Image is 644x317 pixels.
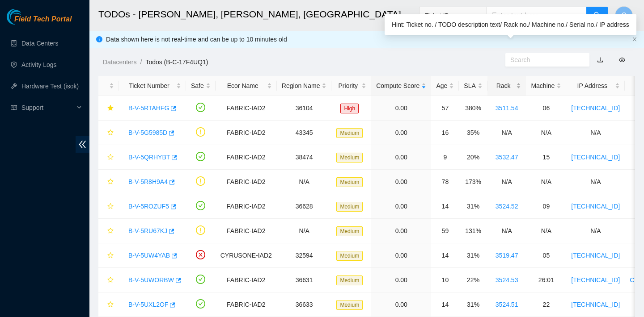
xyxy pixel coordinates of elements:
td: 9 [431,145,459,170]
span: Medium [336,300,363,310]
td: N/A [566,121,625,145]
a: Akamai TechnologiesField Tech Portal [7,16,72,28]
td: 0.00 [371,292,431,317]
td: N/A [566,170,625,194]
a: B-V-5UW4YAB [128,252,170,259]
span: star [107,203,114,210]
td: 15 [526,145,566,170]
span: Ticket ID [425,9,481,22]
a: B-V-5UXL2OF [128,301,168,308]
td: N/A [526,121,566,145]
span: star [107,154,114,161]
td: N/A [487,121,526,145]
a: B-V-5G5985D [128,129,167,136]
a: [TECHNICAL_ID] [571,203,620,210]
td: 36631 [277,268,332,292]
td: 0.00 [371,219,431,243]
span: / [140,58,142,66]
td: 78 [431,170,459,194]
td: 0.00 [371,194,431,219]
span: Medium [336,202,363,212]
span: exclamation-circle [196,127,205,137]
a: Hardware Test (isok) [21,83,79,90]
td: 0.00 [371,170,431,194]
td: 31% [459,292,487,317]
td: 59 [431,219,459,243]
span: Medium [336,177,363,187]
img: Akamai Technologies [7,9,45,25]
a: download [597,56,603,63]
a: Datacenters [103,58,136,66]
td: 31% [459,243,487,268]
a: 3524.52 [496,203,518,210]
span: Medium [336,226,363,236]
a: 3532.47 [496,154,518,161]
button: download [590,53,610,67]
a: B-V-5R8H9A4 [128,178,168,185]
td: 10 [431,268,459,292]
span: Support [21,99,74,117]
td: 36628 [277,194,332,219]
input: Enter text here... [487,7,587,25]
td: 0.00 [371,121,431,145]
td: FABRIC-IAD2 [216,292,277,317]
span: search [593,12,601,20]
td: N/A [526,170,566,194]
td: 14 [431,292,459,317]
button: star [103,125,114,140]
td: 20% [459,145,487,170]
a: [TECHNICAL_ID] [571,301,620,308]
td: 14 [431,243,459,268]
span: C [621,10,627,21]
td: N/A [277,170,332,194]
td: 43345 [277,121,332,145]
a: B-V-5UWORBW [128,276,174,284]
a: 3519.47 [496,252,518,259]
td: FABRIC-IAD2 [216,194,277,219]
span: exclamation-circle [196,176,205,186]
span: eye [619,57,625,63]
span: star [107,228,114,235]
a: B-V-5ROZUF5 [128,203,169,210]
a: 3511.54 [496,104,518,112]
td: 06 [526,96,566,121]
span: Medium [336,251,363,261]
td: 0.00 [371,268,431,292]
td: 57 [431,96,459,121]
span: star [107,105,114,112]
td: 22 [526,292,566,317]
button: star [103,273,114,287]
a: Activity Logs [21,61,57,68]
button: star [103,248,114,263]
span: High [340,104,359,113]
span: check-circle [196,152,205,161]
span: star [107,277,114,284]
td: 0.00 [371,243,431,268]
a: Todos (B-C-17F4UQ1) [145,58,208,66]
td: 38474 [277,145,332,170]
td: FABRIC-IAD2 [216,121,277,145]
span: exclamation-circle [196,225,205,235]
td: 36104 [277,96,332,121]
span: read [11,104,17,111]
td: N/A [277,219,332,243]
td: CYRUSONE-IAD2 [216,243,277,268]
a: 3524.51 [496,301,518,308]
span: Field Tech Portal [14,15,72,24]
span: check-circle [196,299,205,309]
a: B-V-5RU67KJ [128,227,167,234]
td: N/A [487,170,526,194]
td: 0.00 [371,145,431,170]
a: B-V-5QRHYBT [128,154,170,161]
input: Search [510,55,577,65]
td: FABRIC-IAD2 [216,219,277,243]
td: 09 [526,194,566,219]
a: 3524.53 [496,276,518,284]
div: Hint: Ticket no. / TODO description text/ Rack no./ Machine no./ Serial no./ IP address [385,14,636,35]
td: 131% [459,219,487,243]
span: close-circle [196,250,205,259]
td: 31% [459,194,487,219]
button: star [103,199,114,213]
a: Data Centers [21,40,58,47]
button: search [586,7,608,25]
